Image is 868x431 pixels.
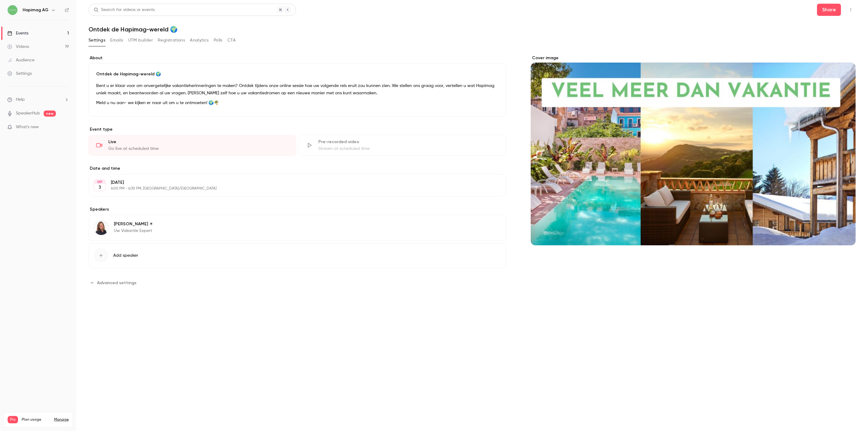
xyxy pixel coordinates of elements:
div: Stream at scheduled time [319,146,499,152]
p: Event type [89,126,506,132]
span: Add speaker [113,252,138,259]
div: Events [7,30,28,36]
li: help-dropdown-opener [7,96,69,103]
img: Karen ☀ [94,220,109,235]
p: Bent u er klaar voor om onvergetelijke vakantieherinneringen te maken? Ontdek tijdens onze online... [96,82,499,97]
button: Analytics [190,35,209,45]
p: 6:00 PM - 6:30 PM, [GEOGRAPHIC_DATA]/[GEOGRAPHIC_DATA] [111,186,474,191]
div: Audience [7,57,34,63]
a: Manage [54,417,69,422]
div: SEP [94,180,105,184]
p: Meld u nu aan- we kijken er naar uit om u te ontmoeten! 🌍🌴 [96,99,499,107]
div: Videos [7,44,29,50]
img: Hapimag AG [8,5,17,15]
p: 3 [99,184,101,190]
section: Cover image [531,55,856,245]
div: Live [108,139,289,145]
button: CTA [227,35,236,45]
label: Speakers [89,206,506,212]
button: UTM builder [128,35,153,45]
h6: Hapimag AG [23,7,49,13]
button: Emails [110,35,123,45]
p: Ontdek de Hapimag-wereld 🌍 [96,71,499,77]
label: Cover image [531,55,856,61]
label: About [89,55,506,61]
div: LiveGo live at scheduled time [89,135,296,156]
span: new [44,110,56,117]
button: Settings [89,35,105,45]
div: Pre-recorded videoStream at scheduled time [299,135,507,156]
a: SpeakerHub [16,110,40,117]
div: Go live at scheduled time [108,146,289,152]
div: Pre-recorded video [319,139,499,145]
span: Pro [8,416,18,423]
button: Add speaker [89,243,506,268]
button: Polls [214,35,222,45]
button: Share [817,4,841,16]
p: [DATE] [111,179,474,186]
span: Plan usage [22,417,50,422]
div: Search for videos or events [94,7,155,13]
div: Karen ☀[PERSON_NAME] ☀Uw Vakantie Expert [89,215,506,241]
span: Advanced settings [97,280,136,286]
span: What's new [16,124,39,130]
button: Registrations [158,35,185,45]
label: Date and time [89,165,506,172]
span: Help [16,96,25,103]
p: [PERSON_NAME] ☀ [114,221,153,227]
button: Advanced settings [89,278,140,288]
section: Advanced settings [89,278,506,288]
h1: Ontdek de Hapimag-wereld 🌍 [89,26,856,33]
p: Uw Vakantie Expert [114,228,153,234]
div: Settings [7,71,32,77]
